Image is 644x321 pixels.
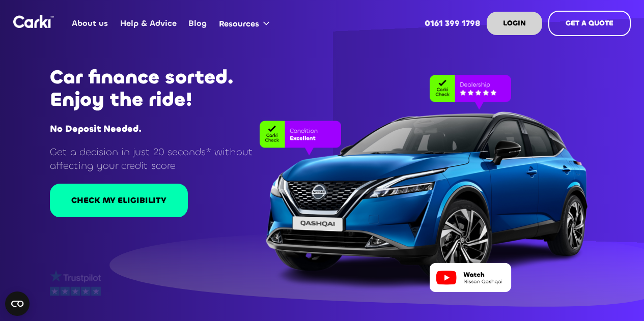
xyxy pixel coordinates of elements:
img: Logo [13,15,54,28]
a: Help & Advice [114,4,182,43]
a: CHECK MY ELIGIBILITY [50,184,188,217]
a: GET A QUOTE [548,11,631,36]
p: Get a decision in just 20 seconds* without affecting your credit score [50,145,278,173]
img: trustpilot [50,270,101,283]
strong: No Deposit Needed. [50,123,142,135]
div: CHECK MY ELIGIBILITY [71,195,166,206]
strong: GET A QUOTE [566,18,613,28]
button: Open CMP widget [5,291,30,316]
strong: 0161 399 1798 [425,18,481,28]
div: Resources [219,18,259,30]
h1: Car finance sorted. Enjoy the ride! [50,66,278,111]
a: About us [66,4,114,43]
a: home [13,15,54,28]
a: LOGIN [487,12,542,35]
strong: LOGIN [503,18,526,28]
img: stars [50,287,101,297]
a: 0161 399 1798 [419,4,487,43]
div: Resources [213,4,279,43]
a: Blog [183,4,213,43]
